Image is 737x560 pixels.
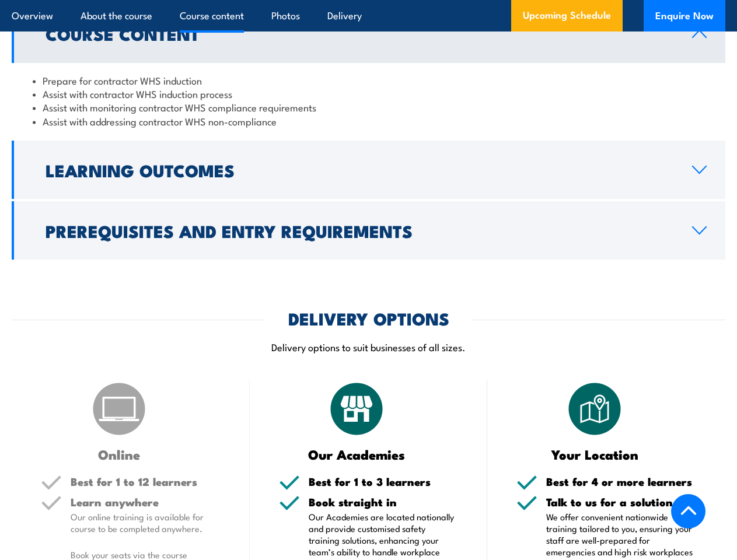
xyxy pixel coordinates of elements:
[279,447,435,461] h3: Our Academies
[546,476,696,487] h5: Best for 4 or more learners
[12,5,725,63] a: Course Content
[546,496,696,508] h5: Talk to us for a solution
[71,511,221,534] p: Our online training is available for course to be completed anywhere.
[12,340,725,353] p: Delivery options to suit businesses of all sizes.
[33,87,704,100] li: Assist with contractor WHS induction process
[46,223,673,238] h2: Prerequisites and Entry Requirements
[309,496,459,508] h5: Book straight in
[12,201,725,260] a: Prerequisites and Entry Requirements
[12,141,725,199] a: Learning Outcomes
[33,114,704,128] li: Assist with addressing contractor WHS non-compliance
[33,100,704,114] li: Assist with monitoring contractor WHS compliance requirements
[71,496,221,508] h5: Learn anywhere
[41,447,197,461] h3: Online
[71,476,221,487] h5: Best for 1 to 12 learners
[46,162,673,177] h2: Learning Outcomes
[288,310,449,325] h2: DELIVERY OPTIONS
[33,73,704,87] li: Prepare for contractor WHS induction
[309,476,459,487] h5: Best for 1 to 3 learners
[46,26,673,41] h2: Course Content
[516,447,673,461] h3: Your Location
